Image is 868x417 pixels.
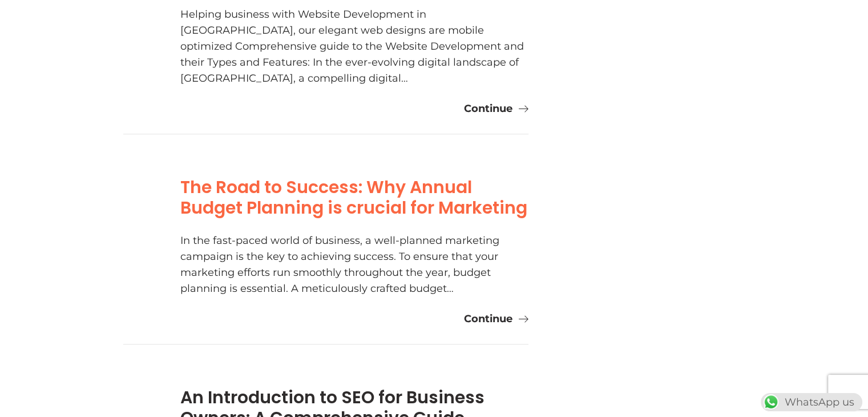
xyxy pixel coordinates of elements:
[761,396,862,408] a: WhatsAppWhatsApp us
[761,393,862,411] div: WhatsApp us
[464,311,528,327] a: Continue
[180,175,527,220] a: The Road to Success: Why Annual Budget Planning is crucial for Marketing
[762,393,780,411] img: WhatsApp
[464,101,528,117] a: Continue
[180,6,528,86] div: Helping business with Website Development in [GEOGRAPHIC_DATA], our elegant web designs are mobil...
[180,232,528,296] div: In the fast-paced world of business, a well-planned marketing campaign is the key to achieving su...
